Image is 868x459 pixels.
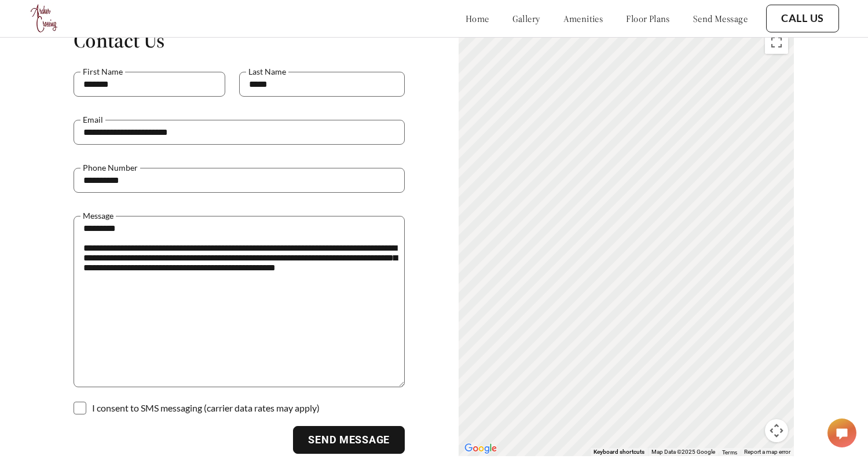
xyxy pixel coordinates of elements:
a: gallery [512,13,540,24]
a: Call Us [781,12,824,25]
img: logo.png [29,3,60,34]
button: Send Message [293,426,405,454]
button: Call Us [766,5,839,32]
a: Report a map error [744,449,790,455]
a: Terms (opens in new tab) [722,449,737,456]
h1: Contact Us [74,27,405,53]
button: Keyboard shortcuts [594,448,644,456]
a: home [466,13,489,24]
span: Map Data ©2025 Google [651,449,715,455]
img: Google [462,441,500,456]
button: Toggle fullscreen view [765,31,788,54]
a: Open this area in Google Maps (opens a new window) [462,441,500,456]
a: floor plans [626,13,670,24]
a: amenities [563,13,603,24]
a: send message [693,13,748,24]
button: Map camera controls [765,419,788,442]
